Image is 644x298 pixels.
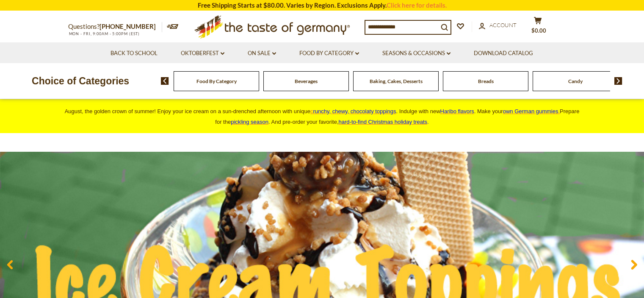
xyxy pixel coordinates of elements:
a: Account [479,21,517,30]
a: Food By Category [299,49,359,58]
a: Click here for details. [387,1,447,9]
span: MON - FRI, 9:00AM - 5:00PM (EST) [68,31,140,36]
a: Haribo flavors [440,108,474,114]
span: own German gummies [503,108,558,114]
a: hard-to-find Christmas holiday treats [339,119,428,125]
a: pickling season [231,119,268,125]
button: $0.00 [525,17,551,38]
a: Beverages [295,78,318,84]
span: . [339,119,429,125]
a: On Sale [248,49,276,58]
img: previous arrow [161,77,169,85]
a: Candy [568,78,583,84]
a: Seasons & Occasions [382,49,451,58]
p: Questions? [68,21,162,32]
a: Download Catalog [474,49,533,58]
span: Account [489,22,517,28]
a: Oktoberfest [181,49,224,58]
img: next arrow [614,77,622,85]
a: Back to School [111,49,158,58]
a: Baking, Cakes, Desserts [370,78,423,84]
a: [PHONE_NUMBER] [100,22,156,30]
a: own German gummies. [503,108,560,114]
a: crunchy, chewy, chocolaty toppings [310,108,396,114]
a: Food By Category [196,78,237,84]
a: Breads [478,78,494,84]
span: $0.00 [531,27,546,34]
span: August, the golden crown of summer! Enjoy your ice cream on a sun-drenched afternoon with unique ... [65,108,580,125]
span: runchy, chewy, chocolaty toppings [313,108,396,114]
